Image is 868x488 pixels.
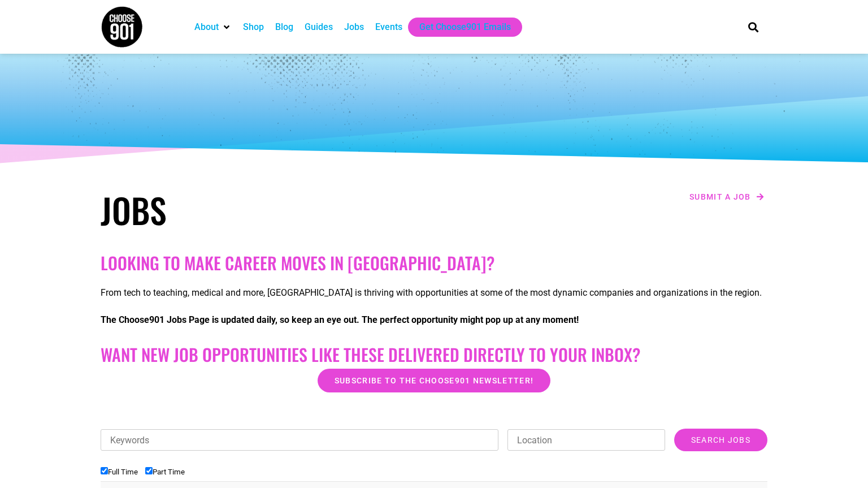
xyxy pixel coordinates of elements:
[101,344,767,365] h2: Want New Job Opportunities like these Delivered Directly to your Inbox?
[686,189,767,204] a: Submit a job
[744,18,763,36] div: Search
[145,468,185,476] label: Part Time
[674,429,767,451] input: Search Jobs
[101,467,108,474] input: Full Time
[305,20,333,34] a: Guides
[275,20,293,34] a: Blog
[344,20,364,34] a: Jobs
[419,20,511,34] a: Get Choose901 Emails
[101,286,767,300] p: From tech to teaching, medical and more, [GEOGRAPHIC_DATA] is thriving with opportunities at some...
[101,314,579,325] strong: The Choose901 Jobs Page is updated daily, so keep an eye out. The perfect opportunity might pop u...
[189,18,729,37] nav: Main nav
[101,189,428,230] h1: Jobs
[189,18,237,37] div: About
[689,193,751,201] span: Submit a job
[101,253,767,273] h2: Looking to make career moves in [GEOGRAPHIC_DATA]?
[101,468,138,476] label: Full Time
[507,429,665,451] input: Location
[335,377,533,385] span: Subscribe to the Choose901 newsletter!
[194,20,219,34] a: About
[375,20,402,34] a: Events
[101,429,498,451] input: Keywords
[145,467,153,474] input: Part Time
[243,20,264,34] a: Shop
[318,369,550,392] a: Subscribe to the Choose901 newsletter!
